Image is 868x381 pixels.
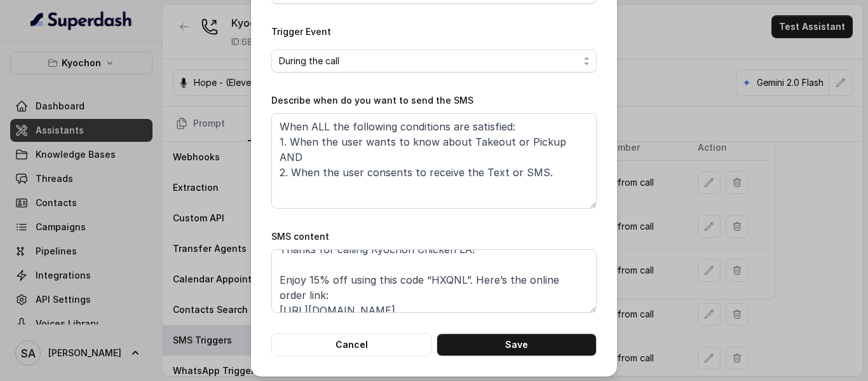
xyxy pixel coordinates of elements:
[271,95,473,106] label: Describe when do you want to send the SMS
[279,53,579,69] span: During the call
[271,113,597,209] textarea: When ALL the following conditions are satisfied: 1. When the user wants to know about Takeout or ...
[271,333,431,356] button: Cancel
[271,249,597,313] textarea: Thanks for calling Kyochon Chicken LA! Enjoy 15% off using this code “HXQNL”. Here’s the online o...
[271,50,597,73] button: During the call
[271,231,329,242] label: SMS content
[437,333,597,356] button: Save
[271,26,331,37] label: Trigger Event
